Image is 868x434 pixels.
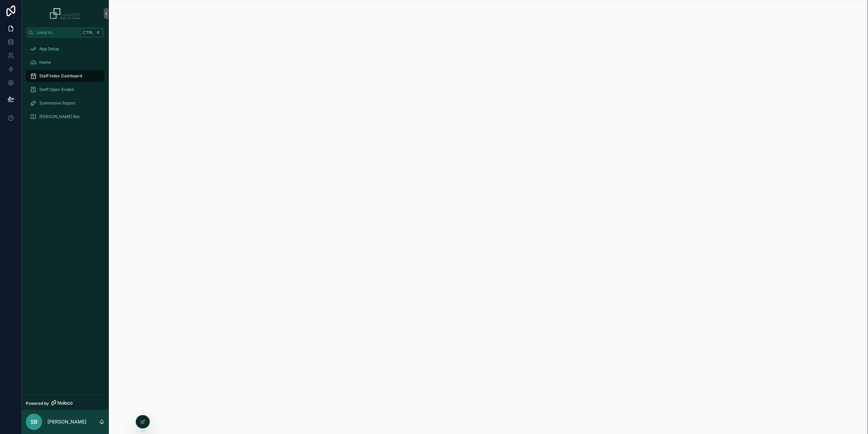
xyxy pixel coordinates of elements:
[31,418,38,426] span: SB
[26,56,104,69] a: Home
[26,83,104,96] a: Staff Open-Ended
[26,70,104,82] a: Staff Index Dashboard
[50,8,80,19] img: App logo
[26,97,104,109] a: Summative Report
[26,43,104,55] a: App Setup
[39,73,82,79] span: Staff Index Dashboard
[39,87,74,92] span: Staff Open-Ended
[39,60,51,65] span: Home
[82,29,94,36] span: Ctrl
[22,38,108,132] div: scrollable content
[39,46,59,52] span: App Setup
[47,418,86,425] p: [PERSON_NAME]
[22,397,108,410] a: Powered by
[26,401,49,406] span: Powered by
[39,100,75,106] span: Summative Report
[96,30,101,35] span: K
[26,111,104,123] a: [PERSON_NAME] Bot
[39,114,80,119] span: [PERSON_NAME] Bot
[36,30,79,35] span: Jump to...
[26,27,104,38] button: Jump to...CtrlK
